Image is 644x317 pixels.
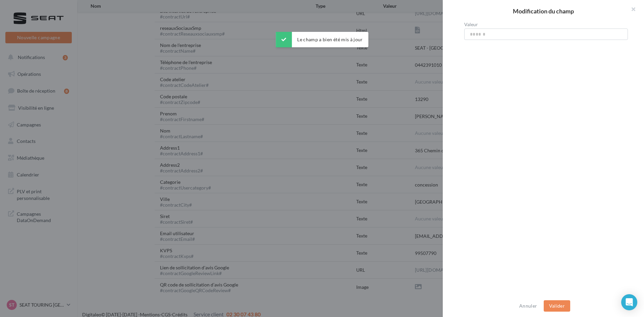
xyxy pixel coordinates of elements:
[517,302,540,310] button: Annuler
[464,22,628,27] label: Valeur
[453,8,633,14] h2: Modification du champ
[621,294,637,310] div: Open Intercom Messenger
[544,300,570,312] button: Valider
[276,32,368,47] div: Le champ a bien été mis à jour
